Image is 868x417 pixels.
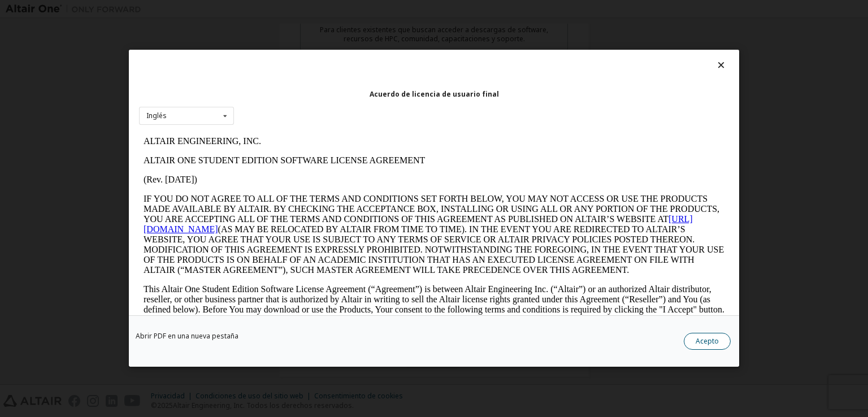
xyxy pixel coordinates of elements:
[146,111,167,120] font: Inglés
[5,24,585,34] p: ALTAIR ONE STUDENT EDITION SOFTWARE LICENSE AGREEMENT
[5,62,585,144] p: IF YOU DO NOT AGREE TO ALL OF THE TERMS AND CONDITIONS SET FORTH BELOW, YOU MAY NOT ACCESS OR USE...
[696,337,719,346] font: Acepto
[5,82,554,102] a: [URL][DOMAIN_NAME]
[5,43,585,53] p: (Rev. [DATE])
[370,89,499,99] font: Acuerdo de licencia de usuario final
[5,153,585,193] p: This Altair One Student Edition Software License Agreement (“Agreement”) is between Altair Engine...
[136,333,238,340] a: Abrir PDF en una nueva pestaña
[684,333,731,350] button: Acepto
[136,332,238,341] font: Abrir PDF en una nueva pestaña
[5,5,585,15] p: ALTAIR ENGINEERING, INC.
